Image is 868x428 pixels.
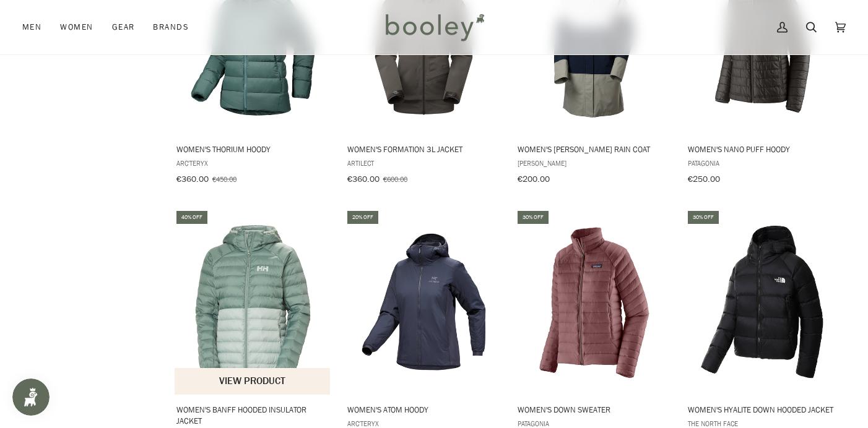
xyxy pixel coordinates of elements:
div: 30% off [518,211,549,224]
div: 40% off [176,211,207,224]
span: Women's Banff Hooded Insulator Jacket [176,404,329,426]
span: €360.00 [176,173,209,185]
span: €200.00 [518,173,550,185]
span: Women's Atom Hoody [347,404,500,415]
span: €250.00 [688,173,720,185]
span: [PERSON_NAME] [518,158,671,168]
span: Arc'teryx [176,158,329,168]
span: Gear [112,21,135,33]
span: Women [60,21,93,33]
span: Women's [PERSON_NAME] Rain Coat [518,143,671,155]
div: 30% off [688,211,719,224]
img: Patagonia Women's Down Sweater Dulse Mauve - Booley Galway [516,223,672,380]
div: 20% off [347,211,378,224]
span: Brands [153,21,189,33]
iframe: Button to open loyalty program pop-up [12,379,50,416]
span: €450.00 [212,174,237,184]
span: Women's Thorium Hoody [176,143,329,155]
img: Booley [380,9,488,45]
span: Artilect [347,158,500,168]
button: View product [175,368,330,395]
img: The North Face Women's Hyalite Down Hooded Jacket TNF Black - Booley Galway [686,223,843,380]
span: €600.00 [383,174,407,184]
span: Women's Formation 3L Jacket [347,143,500,155]
span: Women's Nano Puff Hoody [688,143,841,155]
span: €360.00 [347,173,380,185]
span: Women's Down Sweater [518,404,671,415]
span: Women's Hyalite Down Hooded Jacket [688,404,841,415]
img: Helly Hansen Women's Banff Hooded Insulator Jacket Green Mist / Cactus - Booley Galway [175,223,331,380]
span: Men [22,21,41,33]
span: Patagonia [688,158,841,168]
